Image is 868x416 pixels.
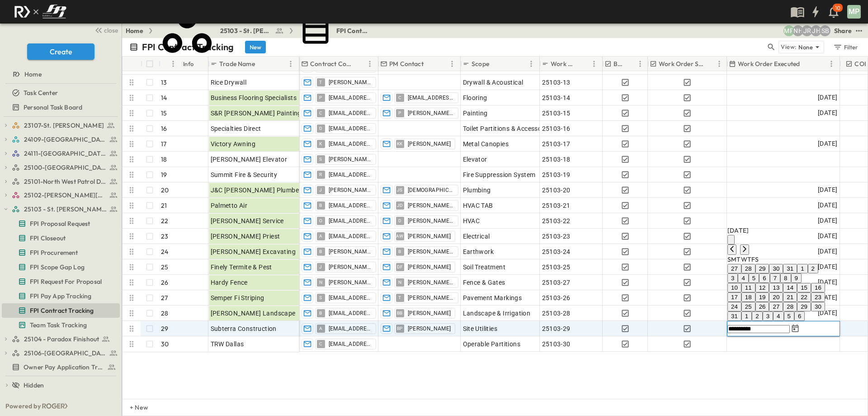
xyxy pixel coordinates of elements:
[627,59,637,69] button: Sort
[398,97,401,98] span: C
[211,93,297,102] span: Business Flooring Specialists
[463,109,488,118] span: Painting
[319,128,322,129] span: D
[183,51,194,77] div: Info
[811,283,825,292] button: 16
[542,232,571,241] span: 25103-23
[781,42,797,52] p: View:
[398,282,401,282] span: N
[526,58,537,69] button: Menu
[319,97,322,98] span: P
[24,149,107,158] span: 24111-[GEOGRAPHIC_DATA]
[2,275,118,288] a: FPI Request For Proposal
[211,293,264,302] span: Semper Fi Striping
[257,59,267,69] button: Sort
[2,118,120,133] div: 23107-St. [PERSON_NAME]test
[408,202,454,209] span: [PERSON_NAME] [PERSON_NAME]
[220,26,271,35] span: 25103 - St. [PERSON_NAME] Phase 2
[463,247,494,256] span: Earthwork
[738,273,748,283] button: 4
[727,255,731,263] span: Sunday
[826,58,837,69] button: Menu
[211,124,261,133] span: Specialties Direct
[635,58,646,69] button: Menu
[329,310,372,317] span: [EMAIL_ADDRESS][DOMAIN_NAME]
[408,140,451,148] span: [PERSON_NAME]
[319,251,322,252] span: B
[408,310,451,317] span: [PERSON_NAME]
[551,59,577,68] p: Work Order #
[835,5,840,12] p: 10
[755,302,769,311] button: 26
[398,297,401,298] span: T
[181,57,208,71] div: Info
[211,309,296,318] span: [PERSON_NAME] Landscape
[741,283,755,292] button: 11
[12,147,118,160] a: 24111-[GEOGRAPHIC_DATA]
[211,201,248,210] span: Palmetto Air
[2,231,120,245] div: FPI Closeouttest
[759,273,769,283] button: 6
[2,332,120,346] div: 25104 - Paradox Finishouttest
[542,247,571,256] span: 25103-24
[707,59,717,69] button: Sort
[329,110,372,117] span: [EMAIL_ADDRESS][DOMAIN_NAME]
[2,245,120,260] div: FPI Procurementtest
[319,236,322,236] span: A
[425,59,435,69] button: Sort
[329,263,372,271] span: [PERSON_NAME][EMAIL_ADDRESS][DOMAIN_NAME]
[463,124,552,133] span: Toilet Partitions & Accessories
[463,186,491,195] span: Plumbing
[542,109,571,118] span: 25103-15
[542,186,571,195] span: 25103-20
[755,255,759,263] span: Saturday
[162,59,172,69] button: Sort
[463,232,490,241] span: Electrical
[161,278,168,287] p: 26
[727,283,741,292] button: 10
[783,264,797,273] button: 31
[24,121,104,130] span: 23107-St. [PERSON_NAME]
[329,233,372,240] span: [EMAIL_ADDRESS][DOMAIN_NAME]
[126,1,374,60] nav: breadcrumbs
[329,79,372,86] span: [PERSON_NAME][EMAIL_ADDRESS][DOMAIN_NAME]
[846,4,862,19] button: MP
[797,302,811,311] button: 29
[30,263,85,272] span: FPI Scope Gap Log
[161,309,168,318] p: 28
[12,347,118,359] a: 25106-St. Andrews Parking Lot
[818,292,837,303] span: [DATE]
[463,93,487,102] span: Flooring
[319,282,322,282] span: N
[285,58,296,69] button: Menu
[783,292,797,302] button: 21
[408,233,451,240] span: [PERSON_NAME]
[783,283,797,292] button: 14
[24,103,82,112] span: Personal Task Board
[818,108,837,118] span: [DATE]
[319,143,322,144] span: K
[329,186,372,194] span: [PERSON_NAME][EMAIL_ADDRESS][PERSON_NAME][DOMAIN_NAME]
[833,42,859,52] div: Filter
[397,205,403,206] span: JD
[2,290,118,302] a: FPI Pay App Tracking
[740,244,749,255] button: Next month
[211,109,302,118] span: S&R [PERSON_NAME] Painting
[30,234,66,243] span: FPI Closeout
[783,25,794,36] div: Monica Pruteanu (mpruteanu@fpibuilders.com)
[329,217,372,225] span: [EMAIL_ADDRESS][DOMAIN_NAME]
[542,216,571,225] span: 25103-22
[727,311,741,321] button: 31
[211,216,284,225] span: [PERSON_NAME] Service
[727,226,825,235] div: [DATE]
[463,263,506,272] span: Soil Treatment
[741,264,755,273] button: 28
[542,124,571,133] span: 25103-16
[245,41,266,53] button: New
[2,304,118,317] a: FPI Contract Tracking
[30,320,87,330] span: Team Task Tracking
